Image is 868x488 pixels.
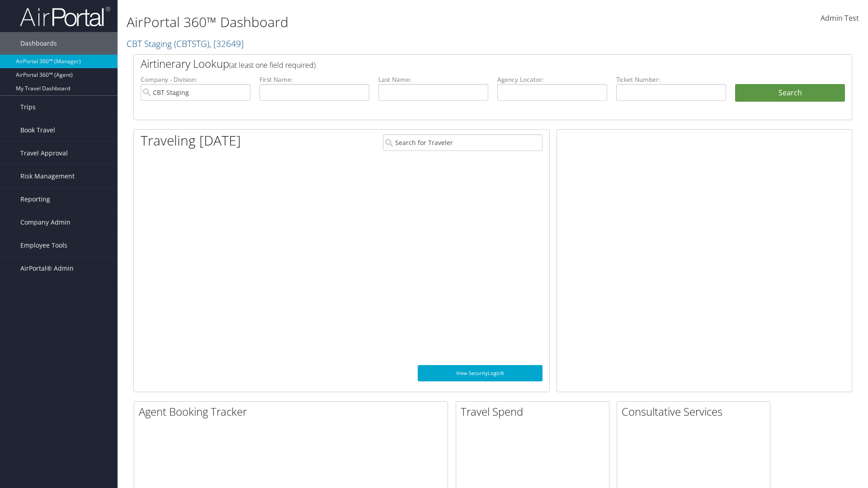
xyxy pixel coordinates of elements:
label: Last Name: [378,75,488,84]
span: Trips [20,96,36,118]
h2: Travel Spend [461,404,609,419]
h2: Airtinerary Lookup [141,56,785,71]
a: CBT Staging [127,38,244,50]
span: Company Admin [20,211,71,234]
h2: Agent Booking Tracker [139,404,448,419]
span: Admin Test [821,13,859,23]
img: airportal-logo.png [20,6,110,27]
h1: AirPortal 360™ Dashboard [127,13,615,32]
label: Agency Locator: [497,75,607,84]
h1: Traveling [DATE] [141,131,241,150]
label: Ticket Number: [616,75,726,84]
span: , [ 32649 ] [209,38,244,50]
button: Search [735,84,845,102]
label: Company - Division: [141,75,250,84]
span: Risk Management [20,165,75,188]
span: ( CBTSTG ) [174,38,209,50]
input: Search for Traveler [383,134,542,151]
span: Book Travel [20,119,55,141]
label: First Name: [259,75,369,84]
h2: Consultative Services [622,404,770,419]
span: (at least one field required) [229,60,316,70]
span: Travel Approval [20,142,68,164]
span: Employee Tools [20,234,67,257]
a: View SecurityLogic® [418,365,542,381]
span: AirPortal® Admin [20,257,74,280]
span: Dashboards [20,32,57,55]
a: Admin Test [821,5,859,33]
span: Reporting [20,188,50,211]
